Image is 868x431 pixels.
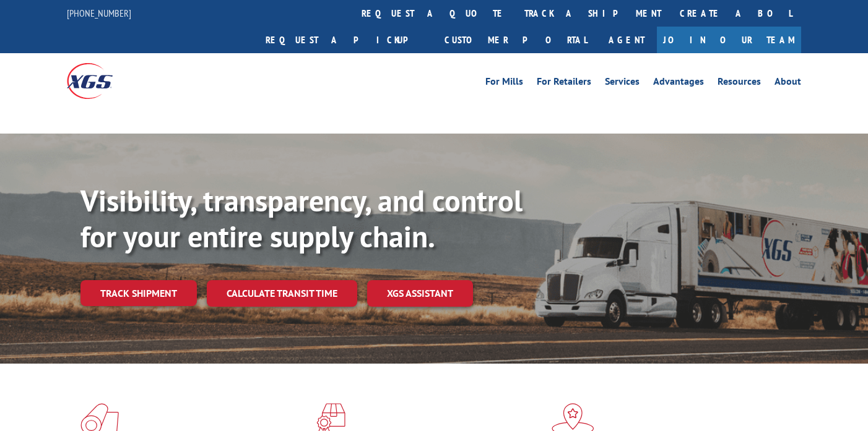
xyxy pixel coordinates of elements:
[207,280,357,307] a: Calculate transit time
[435,27,596,53] a: Customer Portal
[596,27,657,53] a: Agent
[718,77,761,90] a: Resources
[537,77,591,90] a: For Retailers
[657,27,801,53] a: Join Our Team
[485,77,523,90] a: For Mills
[80,280,197,306] a: Track shipment
[653,77,704,90] a: Advantages
[775,77,801,90] a: About
[605,77,640,90] a: Services
[367,280,473,307] a: XGS ASSISTANT
[80,181,523,255] b: Visibility, transparency, and control for your entire supply chain.
[256,27,435,53] a: Request a pickup
[67,7,131,19] a: [PHONE_NUMBER]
